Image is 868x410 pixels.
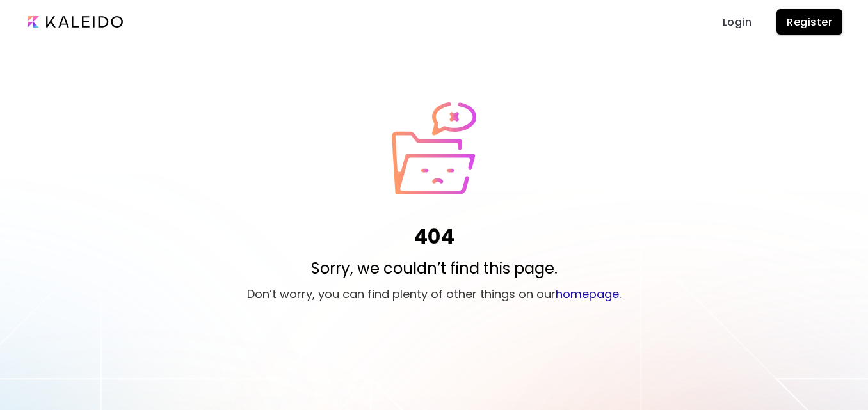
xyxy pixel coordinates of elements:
[787,15,832,29] span: Register
[721,15,752,29] span: Login
[414,221,454,252] h1: 404
[556,286,619,302] a: homepage
[776,9,842,35] button: Register
[247,285,621,303] p: Don’t worry, you can find plenty of other things on our .
[716,9,757,35] a: Login
[311,257,558,280] p: Sorry, we couldn’t find this page.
